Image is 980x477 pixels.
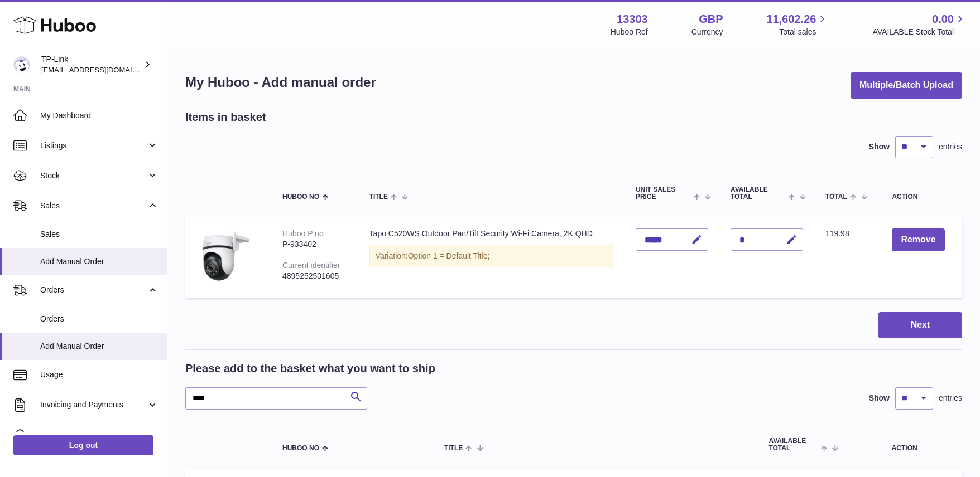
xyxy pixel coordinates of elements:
[282,239,347,250] div: P-933402
[40,285,147,295] span: Orders
[872,12,967,37] a: 0.00 AVAILABLE Stock Total
[40,341,158,352] span: Add Manual Order
[40,369,158,380] span: Usage
[939,142,962,152] span: entries
[185,361,435,376] h2: Please add to the basket what you want to ship
[40,110,158,121] span: My Dashboard
[892,228,944,251] button: Remove
[13,56,30,73] img: gaby.chen@tp-link.com
[40,256,158,267] span: Add Manual Order
[40,201,147,211] span: Sales
[869,393,890,403] label: Show
[282,229,324,238] div: Huboo P no
[40,430,158,440] span: Cases
[932,12,954,27] span: 0.00
[636,186,691,201] span: Unit Sales Price
[40,229,158,240] span: Sales
[40,400,147,410] span: Invoicing and Payments
[13,435,153,455] a: Log out
[731,186,786,201] span: AVAILABLE Total
[185,74,376,91] h1: My Huboo - Add manual order
[358,217,624,298] td: Tapo C520WS Outdoor Pan/Tilt Security Wi-Fi Camera, 2K QHD
[869,142,890,152] label: Show
[185,110,266,125] h2: Items in basket
[408,251,490,260] span: Option 1 = Default Title;
[40,140,147,151] span: Listings
[872,27,967,37] span: AVAILABLE Stock Total
[282,271,347,281] div: 4895252501605
[851,72,962,99] button: Multiple/Batch Upload
[41,65,164,74] span: [EMAIL_ADDRESS][DOMAIN_NAME]
[617,12,648,27] strong: 13303
[40,314,158,324] span: Orders
[444,445,463,452] span: Title
[766,12,816,27] span: 11,602.26
[691,27,723,37] div: Currency
[779,27,829,37] span: Total sales
[699,12,723,27] strong: GBP
[847,426,962,463] th: Action
[611,27,648,37] div: Huboo Ref
[282,445,319,452] span: Huboo no
[282,193,319,201] span: Huboo no
[878,312,962,338] button: Next
[40,171,147,181] span: Stock
[892,193,951,201] div: Action
[825,193,847,201] span: Total
[825,229,849,238] span: 119.98
[766,12,829,37] a: 11,602.26 Total sales
[282,261,340,270] div: Current identifier
[939,393,962,403] span: entries
[369,245,613,267] div: Variation:
[196,228,252,284] img: Tapo C520WS Outdoor Pan/Tilt Security Wi-Fi Camera, 2K QHD
[768,437,818,452] span: AVAILABLE Total
[369,193,388,201] span: Title
[41,54,142,75] div: TP-Link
